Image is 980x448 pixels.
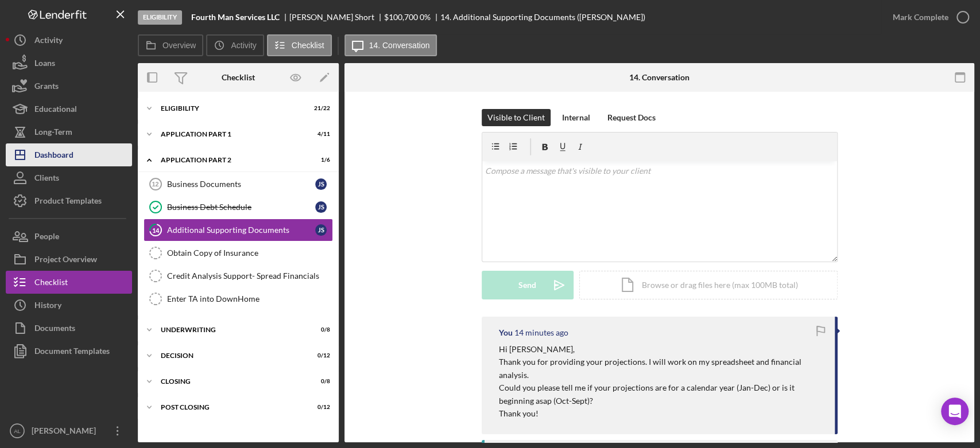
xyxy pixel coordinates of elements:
[34,143,73,169] div: Dashboard
[499,343,823,356] p: Hi [PERSON_NAME],
[629,73,690,82] div: 14. Conversation
[29,419,103,445] div: [PERSON_NAME]
[144,287,333,310] a: Enter TA into DownHome
[315,201,327,213] div: J S
[34,294,61,320] div: History
[292,41,324,50] label: Checklist
[941,398,969,425] div: Open Intercom Messenger
[144,264,333,287] a: Credit Analysis Support- Spread Financials
[206,34,264,56] button: Activity
[161,131,301,138] div: Application Part 1
[34,52,55,77] div: Loans
[162,41,196,50] label: Overview
[34,248,97,274] div: Project Overview
[138,10,182,25] div: Eligibility
[499,381,823,407] p: Could you please tell me if your projections are for a calendar year (Jan-Dec) or is it beginning...
[6,340,132,363] button: Document Templates
[369,41,430,50] label: 14. Conversation
[267,34,332,56] button: Checklist
[152,181,158,188] tspan: 12
[893,6,948,29] div: Mark Complete
[34,225,59,251] div: People
[167,202,315,212] div: Business Debt Schedule
[6,75,132,98] button: Grants
[309,352,330,359] div: 0 / 12
[6,294,132,317] button: History
[6,143,132,166] button: Dashboard
[161,404,301,411] div: Post Closing
[14,428,21,434] text: AL
[34,271,68,297] div: Checklist
[144,219,333,241] a: 14Additional Supporting DocumentsJS
[231,41,256,50] label: Activity
[167,225,315,235] div: Additional Supporting Documents
[384,12,418,22] span: $100,700
[309,157,330,163] div: 1 / 6
[167,271,332,281] div: Credit Analysis Support- Spread Financials
[161,326,301,333] div: Underwriting
[6,120,132,143] button: Long-Term
[34,166,59,192] div: Clients
[138,34,203,56] button: Overview
[6,52,132,75] a: Loans
[440,13,645,22] div: 14. Additional Supporting Documents ([PERSON_NAME])
[34,75,59,100] div: Grants
[315,178,327,190] div: J S
[6,225,132,248] button: People
[420,13,431,22] div: 0 %
[144,241,333,264] a: Obtain Copy of Insurance
[167,180,315,189] div: Business Documents
[34,340,110,365] div: Document Templates
[607,109,656,126] div: Request Docs
[6,419,132,442] button: AL[PERSON_NAME]
[881,6,974,29] button: Mark Complete
[152,226,160,233] tspan: 14
[602,109,661,126] button: Request Docs
[6,98,132,120] button: Educational
[167,248,332,258] div: Obtain Copy of Insurance
[34,189,102,215] div: Product Templates
[6,317,132,340] a: Documents
[499,356,823,381] p: Thank you for providing your projections. I will work on my spreadsheet and financial analysis.
[6,29,132,52] button: Activity
[161,157,301,163] div: Application Part 2
[167,294,332,303] div: Enter TA into DownHome
[144,196,333,219] a: Business Debt ScheduleJS
[161,352,301,359] div: Decision
[499,407,823,420] p: Thank you!
[487,109,545,126] div: Visible to Client
[6,189,132,212] button: Product Templates
[309,378,330,385] div: 0 / 8
[34,317,75,342] div: Documents
[518,271,536,299] div: Send
[482,271,574,299] button: Send
[34,29,63,54] div: Activity
[34,98,77,123] div: Educational
[482,109,551,126] button: Visible to Client
[144,173,333,196] a: 12Business DocumentsJS
[6,271,132,294] button: Checklist
[556,109,596,126] button: Internal
[309,105,330,112] div: 21 / 22
[514,328,568,337] time: 2025-09-23 17:02
[161,378,301,385] div: Closing
[6,248,132,271] button: Project Overview
[289,13,384,22] div: [PERSON_NAME] Short
[309,326,330,333] div: 0 / 8
[309,404,330,411] div: 0 / 12
[6,166,132,189] button: Clients
[344,34,437,56] button: 14. Conversation
[161,105,301,112] div: Eligibility
[34,120,72,146] div: Long-Term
